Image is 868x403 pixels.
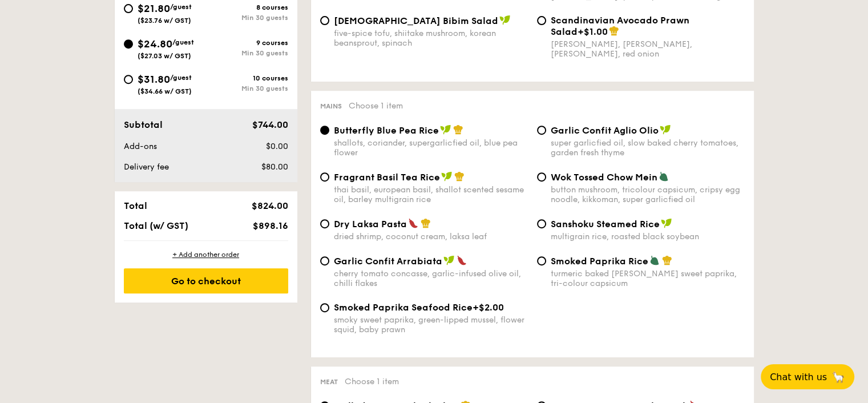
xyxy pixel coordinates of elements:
input: Butterfly Blue Pea Riceshallots, coriander, supergarlicfied oil, blue pea flower [320,126,329,135]
div: Min 30 guests [206,84,288,92]
img: icon-vegetarian.fe4039eb.svg [659,171,669,182]
span: +$1.00 [578,26,608,37]
span: ($27.03 w/ GST) [138,52,191,60]
div: Min 30 guests [206,49,288,57]
span: Garlic Confit Aglio Olio [551,125,659,136]
input: Smoked Paprika Seafood Rice+$2.00smoky sweet paprika, green-lipped mussel, flower squid, baby prawn [320,303,329,312]
span: Delivery fee [124,162,169,172]
span: $0.00 [265,142,288,151]
img: icon-vegan.f8ff3823.svg [661,218,672,228]
span: $24.80 [138,38,172,50]
input: Sanshoku Steamed Ricemultigrain rice, roasted black soybean [537,219,546,228]
input: Scandinavian Avocado Prawn Salad+$1.00[PERSON_NAME], [PERSON_NAME], [PERSON_NAME], red onion [537,16,546,25]
div: super garlicfied oil, slow baked cherry tomatoes, garden fresh thyme [551,138,745,158]
span: Mains [320,102,342,110]
span: 🦙 [831,370,845,384]
span: Subtotal [124,119,163,130]
span: $744.00 [252,119,288,130]
span: +$2.00 [473,302,504,313]
img: icon-vegan.f8ff3823.svg [443,255,455,265]
span: Dry Laksa Pasta [334,219,407,229]
span: ($34.66 w/ GST) [138,87,192,95]
span: ($23.76 w/ GST) [138,17,191,25]
img: icon-vegan.f8ff3823.svg [440,124,451,135]
div: button mushroom, tricolour capsicum, cripsy egg noodle, kikkoman, super garlicfied oil [551,185,745,204]
span: $31.80 [138,73,170,86]
div: smoky sweet paprika, green-lipped mussel, flower squid, baby prawn [334,315,528,335]
input: $21.80/guest($23.76 w/ GST)8 coursesMin 30 guests [124,4,133,13]
div: shallots, coriander, supergarlicfied oil, blue pea flower [334,138,528,158]
span: Choose 1 item [345,377,399,386]
div: multigrain rice, roasted black soybean [551,232,745,241]
div: 8 courses [206,3,288,11]
img: icon-chef-hat.a58ddaea.svg [662,255,672,265]
span: [DEMOGRAPHIC_DATA] Bibim Salad [334,15,498,26]
img: icon-vegan.f8ff3823.svg [660,124,671,135]
img: icon-chef-hat.a58ddaea.svg [421,218,431,228]
input: Wok Tossed Chow Meinbutton mushroom, tricolour capsicum, cripsy egg noodle, kikkoman, super garli... [537,172,546,182]
span: /guest [172,38,194,46]
span: Smoked Paprika Rice [551,256,648,267]
span: $80.00 [261,162,288,172]
span: Wok Tossed Chow Mein [551,172,657,183]
span: Total [124,200,147,211]
span: Scandinavian Avocado Prawn Salad [551,15,689,37]
input: $31.80/guest($34.66 w/ GST)10 coursesMin 30 guests [124,75,133,84]
input: Garlic Confit Arrabiatacherry tomato concasse, garlic-infused olive oil, chilli flakes [320,256,329,265]
img: icon-chef-hat.a58ddaea.svg [453,124,463,135]
span: $21.80 [138,2,170,15]
button: Chat with us🦙 [761,364,854,389]
span: /guest [170,74,192,82]
img: icon-vegan.f8ff3823.svg [499,15,511,25]
img: icon-chef-hat.a58ddaea.svg [609,26,619,36]
span: Chat with us [770,372,827,382]
input: Fragrant Basil Tea Ricethai basil, european basil, shallot scented sesame oil, barley multigrain ... [320,172,329,182]
img: icon-vegan.f8ff3823.svg [441,171,453,182]
div: dried shrimp, coconut cream, laksa leaf [334,232,528,241]
div: cherry tomato concasse, garlic-infused olive oil, chilli flakes [334,269,528,288]
input: Dry Laksa Pastadried shrimp, coconut cream, laksa leaf [320,219,329,228]
span: $824.00 [251,200,288,211]
span: Add-ons [124,142,157,151]
div: [PERSON_NAME], [PERSON_NAME], [PERSON_NAME], red onion [551,39,745,59]
div: 9 courses [206,39,288,47]
img: icon-chef-hat.a58ddaea.svg [454,171,465,182]
div: five-spice tofu, shiitake mushroom, korean beansprout, spinach [334,29,528,48]
span: Total (w/ GST) [124,220,188,231]
span: /guest [170,3,192,11]
input: $24.80/guest($27.03 w/ GST)9 coursesMin 30 guests [124,39,133,49]
span: Garlic Confit Arrabiata [334,256,442,267]
span: Butterfly Blue Pea Rice [334,125,439,136]
img: icon-spicy.37a8142b.svg [457,255,467,265]
img: icon-vegetarian.fe4039eb.svg [649,255,660,265]
div: thai basil, european basil, shallot scented sesame oil, barley multigrain rice [334,185,528,204]
input: Garlic Confit Aglio Oliosuper garlicfied oil, slow baked cherry tomatoes, garden fresh thyme [537,126,546,135]
span: Fragrant Basil Tea Rice [334,172,440,183]
div: Min 30 guests [206,14,288,22]
span: Sanshoku Steamed Rice [551,219,660,229]
div: Go to checkout [124,268,288,293]
div: 10 courses [206,74,288,82]
input: [DEMOGRAPHIC_DATA] Bibim Saladfive-spice tofu, shiitake mushroom, korean beansprout, spinach [320,16,329,25]
div: + Add another order [124,250,288,259]
span: Smoked Paprika Seafood Rice [334,302,473,313]
input: Smoked Paprika Riceturmeric baked [PERSON_NAME] sweet paprika, tri-colour capsicum [537,256,546,265]
img: icon-spicy.37a8142b.svg [408,218,418,228]
span: Meat [320,378,338,386]
div: turmeric baked [PERSON_NAME] sweet paprika, tri-colour capsicum [551,269,745,288]
span: Choose 1 item [349,101,403,111]
span: $898.16 [252,220,288,231]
